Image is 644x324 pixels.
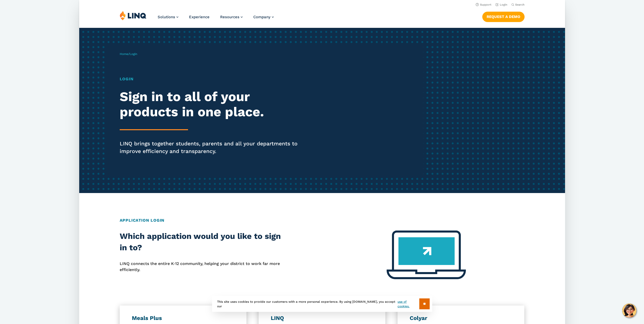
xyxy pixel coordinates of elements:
span: Search [515,3,524,6]
h2: Application Login [120,217,525,223]
h2: Which application would you like to sign in to? [120,231,281,254]
a: Company [253,15,274,19]
nav: Primary Navigation [158,11,274,27]
a: Solutions [158,15,178,19]
a: Home [120,52,128,56]
span: Resources [220,15,239,19]
span: Login [130,52,137,56]
nav: Button Navigation [482,11,524,22]
a: Experience [189,15,210,19]
h1: Login [120,76,307,82]
img: LINQ | K‑12 Software [120,11,147,20]
button: Hello, have a question? Let’s chat. [622,303,636,318]
div: This site uses cookies to provide our customers with a more personal experience. By using [DOMAIN... [212,296,432,312]
span: Company [253,15,271,19]
p: LINQ brings together students, parents and all your departments to improve efficiency and transpa... [120,140,307,155]
h2: Sign in to all of your products in one place. [120,89,307,120]
span: Solutions [158,15,175,19]
span: / [120,52,137,56]
nav: Utility Navigation [79,2,565,7]
p: LINQ connects the entire K‑12 community, helping your district to work far more efficiently. [120,261,281,273]
a: Support [475,3,491,6]
a: use of cookies. [398,299,419,309]
a: Request a Demo [482,12,524,22]
a: Login [495,3,507,6]
button: Open Search Bar [511,3,524,7]
a: Resources [220,15,243,19]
